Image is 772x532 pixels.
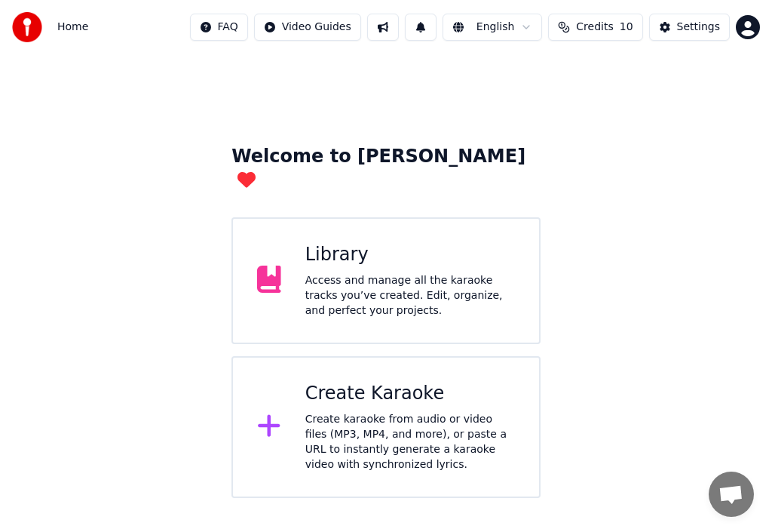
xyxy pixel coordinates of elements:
div: Library [305,243,515,267]
a: Open chat [709,472,754,517]
span: 10 [620,20,633,35]
button: Settings [649,14,730,41]
span: Home [57,20,88,35]
img: youka [12,12,42,42]
div: Settings [677,20,720,35]
div: Create Karaoke [305,382,515,406]
button: FAQ [190,14,248,41]
button: Video Guides [254,14,361,41]
button: Credits10 [548,14,642,41]
nav: breadcrumb [57,20,88,35]
span: Credits [576,20,613,35]
div: Access and manage all the karaoke tracks you’ve created. Edit, organize, and perfect your projects. [305,273,515,318]
div: Create karaoke from audio or video files (MP3, MP4, and more), or paste a URL to instantly genera... [305,412,515,472]
div: Welcome to [PERSON_NAME] [231,145,541,193]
